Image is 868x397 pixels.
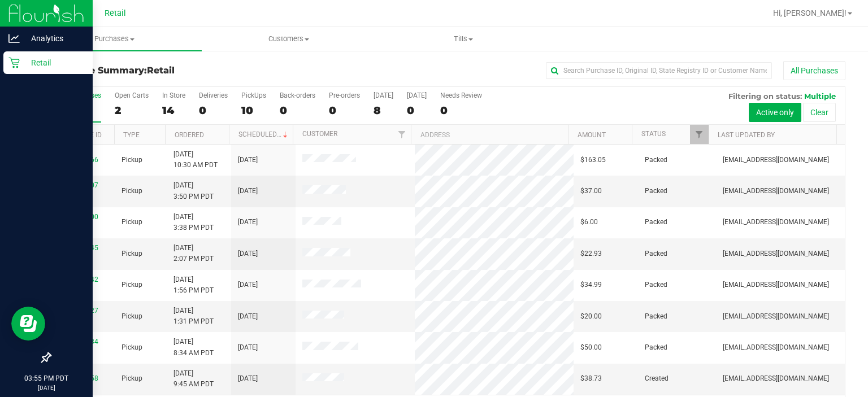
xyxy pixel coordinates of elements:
[645,248,667,259] span: Packed
[173,306,214,327] span: [DATE] 1:31 PM PDT
[645,342,667,353] span: Packed
[783,61,845,80] button: All Purchases
[147,65,175,76] span: Retail
[173,149,218,171] span: [DATE] 10:30 AM PDT
[20,32,88,45] p: Analytics
[202,34,376,44] span: Customers
[723,248,829,259] span: [EMAIL_ADDRESS][DOMAIN_NAME]
[121,217,142,228] span: Pickup
[376,27,550,51] a: Tills
[199,104,228,117] div: 0
[580,217,598,228] span: $6.00
[723,155,829,165] span: [EMAIL_ADDRESS][DOMAIN_NAME]
[238,217,258,228] span: [DATE]
[728,91,802,101] span: Filtering on status:
[173,337,214,358] span: [DATE] 8:34 AM PDT
[121,186,142,197] span: Pickup
[440,91,482,99] div: Needs Review
[645,373,669,384] span: Created
[238,186,258,197] span: [DATE]
[723,280,829,290] span: [EMAIL_ADDRESS][DOMAIN_NAME]
[723,373,829,384] span: [EMAIL_ADDRESS][DOMAIN_NAME]
[723,186,829,197] span: [EMAIL_ADDRESS][DOMAIN_NAME]
[162,91,185,99] div: In Store
[723,342,829,353] span: [EMAIL_ADDRESS][DOMAIN_NAME]
[238,311,258,322] span: [DATE]
[238,130,290,138] a: Scheduled
[803,103,836,122] button: Clear
[723,311,829,322] span: [EMAIL_ADDRESS][DOMAIN_NAME]
[121,373,142,384] span: Pickup
[280,91,315,99] div: Back-orders
[105,8,126,18] span: Retail
[8,33,20,44] inline-svg: Analytics
[645,311,667,322] span: Packed
[376,34,550,44] span: Tills
[121,248,142,259] span: Pickup
[173,274,214,296] span: [DATE] 1:56 PM PDT
[238,373,258,384] span: [DATE]
[578,131,606,139] a: Amount
[690,125,709,144] a: Filter
[723,217,829,228] span: [EMAIL_ADDRESS][DOMAIN_NAME]
[329,104,360,117] div: 0
[50,66,315,76] h3: Purchase Summary:
[374,104,393,117] div: 8
[238,280,258,290] span: [DATE]
[580,342,602,353] span: $50.00
[238,342,258,353] span: [DATE]
[718,131,775,139] a: Last Updated By
[440,104,482,117] div: 0
[773,8,847,18] span: Hi, [PERSON_NAME]!
[580,155,606,165] span: $163.05
[8,57,20,68] inline-svg: Retail
[645,280,667,290] span: Packed
[302,130,337,138] a: Customer
[645,155,667,165] span: Packed
[374,91,393,99] div: [DATE]
[27,27,202,51] a: Purchases
[546,62,772,79] input: Search Purchase ID, Original ID, State Registry ID or Customer Name...
[280,104,315,117] div: 0
[5,373,88,383] p: 03:55 PM PDT
[241,91,266,99] div: PickUps
[407,104,427,117] div: 0
[411,125,568,145] th: Address
[580,280,602,290] span: $34.99
[392,125,411,144] a: Filter
[175,131,204,139] a: Ordered
[580,373,602,384] span: $38.73
[241,104,266,117] div: 10
[804,91,836,101] span: Multiple
[238,248,258,259] span: [DATE]
[749,103,801,122] button: Active only
[580,248,602,259] span: $22.93
[5,383,88,392] p: [DATE]
[121,280,142,290] span: Pickup
[641,130,666,138] a: Status
[121,342,142,353] span: Pickup
[407,91,427,99] div: [DATE]
[115,104,149,117] div: 2
[20,56,88,69] p: Retail
[162,104,185,117] div: 14
[121,311,142,322] span: Pickup
[173,368,214,390] span: [DATE] 9:45 AM PDT
[202,27,376,51] a: Customers
[580,311,602,322] span: $20.00
[238,155,258,165] span: [DATE]
[27,34,202,44] span: Purchases
[11,307,45,341] iframe: Resource center
[121,155,142,165] span: Pickup
[329,91,360,99] div: Pre-orders
[173,180,214,202] span: [DATE] 3:50 PM PDT
[123,131,140,139] a: Type
[199,91,228,99] div: Deliveries
[115,91,149,99] div: Open Carts
[173,212,214,233] span: [DATE] 3:38 PM PDT
[173,243,214,264] span: [DATE] 2:07 PM PDT
[580,186,602,197] span: $37.00
[645,186,667,197] span: Packed
[645,217,667,228] span: Packed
